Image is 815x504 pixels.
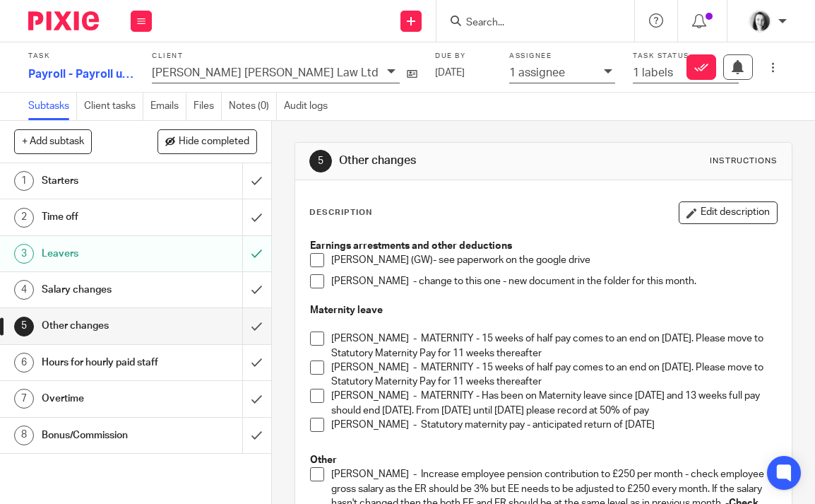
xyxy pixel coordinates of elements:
[310,241,512,251] strong: Earnings arrestments and other deductions
[179,136,249,148] span: Hide completed
[331,418,777,432] p: [PERSON_NAME] - Statutory maternity pay - anticipated return of [DATE]
[14,208,34,228] div: 2
[194,93,222,120] a: Files
[435,52,492,61] label: Due by
[509,66,565,79] p: 1 assignee
[679,201,778,224] button: Edit description
[28,93,77,120] a: Subtasks
[14,389,34,409] div: 7
[331,332,777,361] p: [PERSON_NAME] - MATERNITY - 15 weeks of half pay comes to an end on [DATE]. Please move to Statut...
[14,244,34,264] div: 3
[633,52,739,61] label: Task status
[229,93,277,120] a: Notes (0)
[749,10,771,33] img: T1JH8BBNX-UMG48CW64-d2649b4fbe26-512.png
[42,243,166,264] h1: Leavers
[14,280,34,300] div: 4
[309,207,372,218] p: Description
[84,93,143,120] a: Client tasks
[42,170,166,192] h1: Starters
[42,352,166,373] h1: Hours for hourly paid staff
[331,274,777,288] p: [PERSON_NAME] - change to this one - new document in the folder for this month.
[310,305,383,315] strong: Maternity leave
[310,455,337,465] strong: Other
[331,253,777,267] p: [PERSON_NAME] (GW)- see paperwork on the google drive
[28,11,99,30] img: Pixie
[42,388,166,409] h1: Overtime
[157,129,257,153] button: Hide completed
[42,315,166,336] h1: Other changes
[309,150,332,172] div: 5
[284,93,335,120] a: Audit logs
[331,361,777,389] p: [PERSON_NAME] - MATERNITY - 15 weeks of half pay comes to an end on [DATE]. Please move to Statut...
[14,129,92,153] button: + Add subtask
[435,68,465,78] span: [DATE]
[14,426,34,445] div: 8
[14,353,34,373] div: 6
[28,52,134,61] label: Task
[150,93,186,120] a: Emails
[152,52,417,61] label: Client
[331,389,777,418] p: [PERSON_NAME] - MATERNITY - Has been on Maternity leave since [DATE] and 13 weeks full pay should...
[152,66,379,79] p: [PERSON_NAME] [PERSON_NAME] Law Ltd
[509,52,615,61] label: Assignee
[465,17,592,30] input: Search
[710,156,778,167] div: Instructions
[339,153,573,168] h1: Other changes
[14,171,34,191] div: 1
[42,425,166,446] h1: Bonus/Commission
[42,206,166,228] h1: Time off
[42,279,166,300] h1: Salary changes
[14,317,34,336] div: 5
